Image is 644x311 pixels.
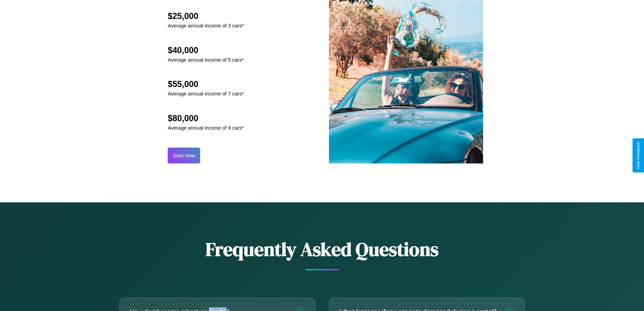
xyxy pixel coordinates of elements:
[119,236,525,262] h2: Frequently Asked Questions
[168,45,244,55] h2: $40,000
[168,148,200,163] button: Start Now
[168,123,244,132] p: Average annual income of 9 cars*
[636,142,641,169] div: Give Feedback
[168,79,244,89] h2: $55,000
[168,55,244,64] p: Average annual income of 5 cars*
[168,11,244,21] h2: $25,000
[168,21,244,30] p: Average annual income of 3 cars*
[168,89,244,98] p: Average annual income of 7 cars*
[168,113,244,123] h2: $80,000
